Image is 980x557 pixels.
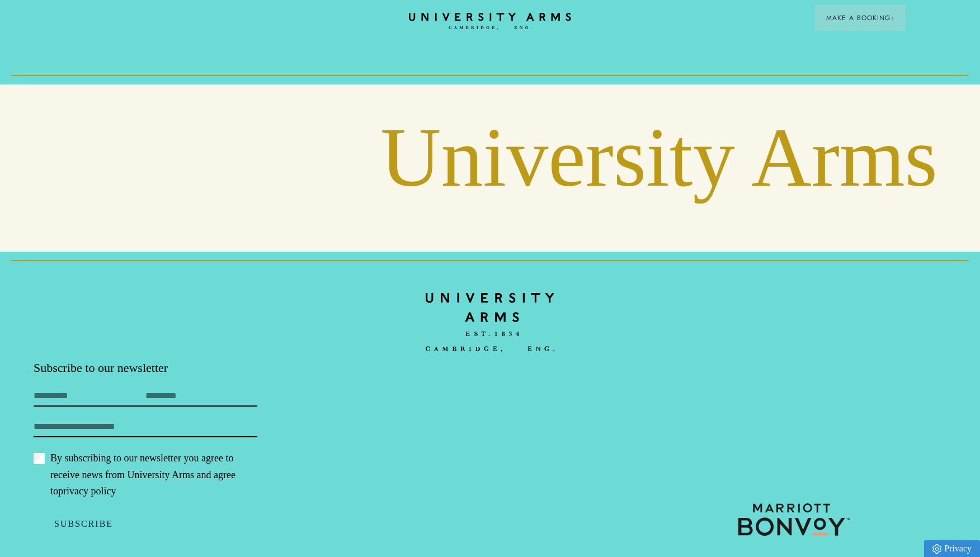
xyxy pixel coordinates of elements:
button: Make a BookingArrow icon [815,4,906,31]
label: By subscribing to our newsletter you agree to receive news from University Arms and agree to [34,450,257,499]
p: Subscribe to our newsletter [34,360,338,376]
img: Arrow icon [891,16,894,20]
a: Home [409,13,571,30]
a: Privacy [924,540,980,557]
a: Home [426,285,554,360]
span: Make a Booking [826,13,894,23]
img: bc90c398f2f6aa16c3ede0e16ee64a97.svg [426,285,554,360]
button: Subscribe [34,512,134,536]
span: privacy policy [58,485,116,497]
img: Privacy [932,544,941,554]
input: By subscribing to our newsletter you agree to receive news from University Arms and agree topriva... [34,453,45,464]
img: 0b373a9250846ddb45707c9c41e4bd95.svg [738,503,850,535]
